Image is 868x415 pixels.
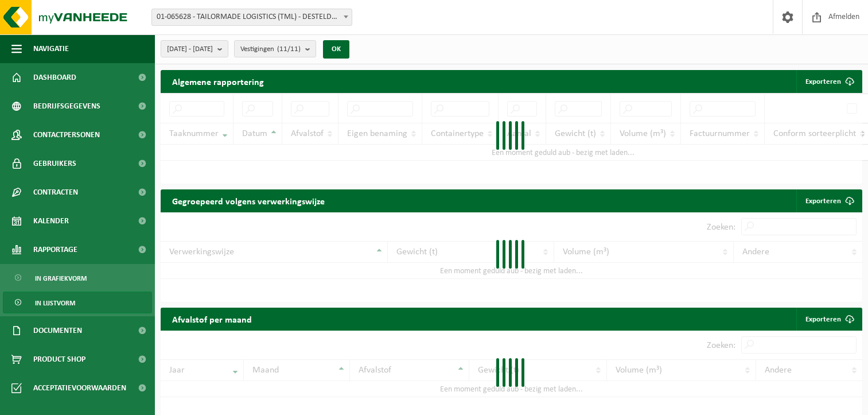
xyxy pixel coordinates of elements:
[161,70,275,93] h2: Algemene rapportering
[33,63,76,92] span: Dashboard
[33,235,77,264] span: Rapportage
[151,9,352,26] span: 01-065628 - TAILORMADE LOGISTICS (TML) - DESTELDONK
[167,41,213,58] span: [DATE] - [DATE]
[796,189,861,212] a: Exporteren
[3,267,152,289] a: In grafiekvorm
[35,292,75,314] span: In lijstvorm
[33,178,78,207] span: Contracten
[33,149,76,178] span: Gebruikers
[152,9,352,25] span: 01-065628 - TAILORMADE LOGISTICS (TML) - DESTELDONK
[161,189,336,212] h2: Gegroepeerd volgens verwerkingswijze
[161,40,228,57] button: [DATE] - [DATE]
[33,34,69,63] span: Navigatie
[33,316,82,345] span: Documenten
[796,308,861,331] a: Exporteren
[33,92,100,121] span: Bedrijfsgegevens
[33,345,85,374] span: Product Shop
[796,70,861,93] button: Exporteren
[33,207,69,235] span: Kalender
[3,292,152,313] a: In lijstvorm
[33,374,126,402] span: Acceptatievoorwaarden
[33,121,100,149] span: Contactpersonen
[234,40,316,57] button: Vestigingen(11/11)
[161,308,263,330] h2: Afvalstof per maand
[277,45,301,53] count: (11/11)
[323,40,349,59] button: OK
[240,41,301,58] span: Vestigingen
[35,267,87,289] span: In grafiekvorm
